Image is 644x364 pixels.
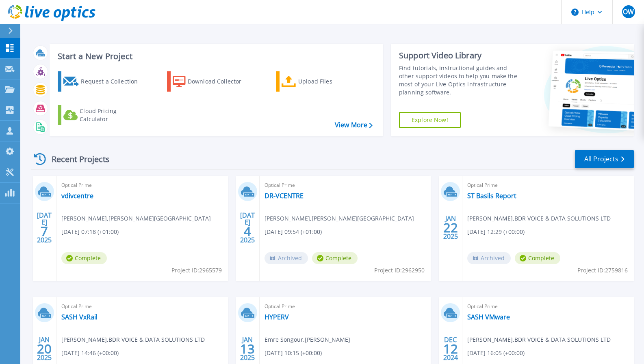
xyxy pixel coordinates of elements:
div: JAN 2025 [37,334,52,364]
span: Optical Prime [265,181,426,190]
span: Optical Prime [467,302,629,311]
span: Project ID: 2962950 [374,266,425,275]
span: Optical Prime [467,181,629,190]
span: Complete [61,252,107,264]
span: Emre Songour , [PERSON_NAME] [265,335,350,344]
span: 20 [37,345,52,352]
span: [DATE] 07:18 (+01:00) [61,227,119,236]
span: Optical Prime [265,302,426,311]
a: ST Basils Report [467,192,516,200]
div: JAN 2025 [240,334,255,364]
div: Request a Collection [81,73,146,90]
div: JAN 2025 [443,213,458,242]
span: [DATE] 09:54 (+01:00) [265,227,322,236]
span: 13 [240,345,255,352]
div: DEC 2024 [443,334,458,364]
a: View More [335,121,373,129]
span: Optical Prime [61,181,223,190]
div: Download Collector [188,73,253,90]
a: Explore Now! [399,112,461,128]
span: [DATE] 12:29 (+00:00) [467,227,525,236]
div: Recent Projects [31,149,121,169]
span: [PERSON_NAME] , [PERSON_NAME][GEOGRAPHIC_DATA] [61,214,211,223]
span: Archived [467,252,511,264]
a: vdivcentre [61,192,93,200]
span: Complete [312,252,358,264]
span: [PERSON_NAME] , BDR VOICE & DATA SOLUTIONS LTD [467,214,611,223]
a: Upload Files [276,71,366,92]
span: Project ID: 2759816 [577,266,628,275]
span: [DATE] 10:15 (+00:00) [265,349,322,358]
span: Project ID: 2965579 [171,266,222,275]
h3: Start a New Project [58,52,372,61]
a: Cloud Pricing Calculator [58,105,148,125]
div: [DATE] 2025 [37,213,52,242]
div: [DATE] 2025 [240,213,255,242]
a: Request a Collection [58,71,148,92]
span: [DATE] 14:46 (+00:00) [61,349,119,358]
a: DR-VCENTRE [265,192,304,200]
span: Optical Prime [61,302,223,311]
div: Support Video Library [399,50,521,61]
a: All Projects [575,150,634,168]
span: [PERSON_NAME] , BDR VOICE & DATA SOLUTIONS LTD [61,335,205,344]
a: Download Collector [167,71,258,92]
span: Complete [515,252,560,264]
a: SASH VMware [467,313,510,321]
a: HYPERV [265,313,289,321]
span: 7 [41,228,48,235]
a: SASH VxRail [61,313,98,321]
div: Cloud Pricing Calculator [80,107,145,123]
div: Find tutorials, instructional guides and other support videos to help you make the most of your L... [399,64,521,96]
span: Archived [265,252,308,264]
span: OW [623,9,634,15]
span: 12 [443,345,458,352]
span: 22 [443,224,458,231]
span: [PERSON_NAME] , [PERSON_NAME][GEOGRAPHIC_DATA] [265,214,414,223]
span: 4 [244,228,251,235]
span: [DATE] 16:05 (+00:00) [467,349,525,358]
div: Upload Files [298,73,363,90]
span: [PERSON_NAME] , BDR VOICE & DATA SOLUTIONS LTD [467,335,611,344]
